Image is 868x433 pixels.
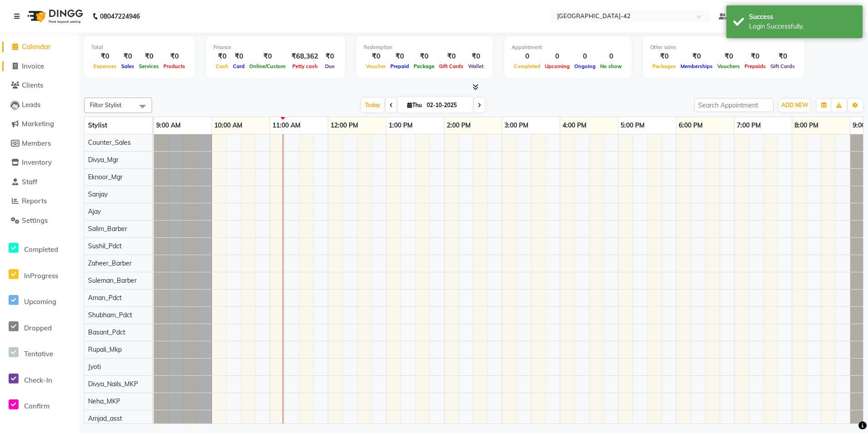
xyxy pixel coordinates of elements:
div: ₹0 [388,51,411,62]
div: 0 [572,51,598,62]
div: Other sales [650,44,797,51]
input: 2025-10-02 [424,98,469,112]
div: 0 [542,51,572,62]
span: No show [598,63,624,69]
span: Members [22,139,51,148]
div: ₹0 [678,51,715,62]
a: Members [2,138,77,149]
span: Salim_Barber [88,225,127,233]
span: Check-In [24,376,52,384]
div: ₹0 [742,51,768,62]
a: 7:00 PM [735,119,763,132]
span: Upcoming [24,297,56,306]
span: Upcoming [542,63,572,69]
span: Due [323,63,337,69]
a: Reports [2,196,77,207]
span: Neha_MKP [88,397,120,405]
a: 6:00 PM [676,119,705,132]
span: Services [137,63,161,69]
span: Memberships [678,63,715,69]
div: ₹0 [322,51,338,62]
span: Completed [512,63,542,69]
a: Leads [2,100,77,110]
span: Divya_Mgr [88,156,118,164]
span: Ongoing [572,63,598,69]
span: Filter Stylist [90,101,122,108]
a: 8:00 PM [792,119,821,132]
span: Jyoti [88,363,101,371]
a: 4:00 PM [560,119,589,132]
span: Reports [22,197,47,205]
div: ₹0 [768,51,797,62]
a: 5:00 PM [618,119,647,132]
span: Thu [405,102,424,108]
span: Rupali_Mkp [88,345,122,354]
span: Completed [24,245,58,254]
span: Leads [22,100,40,109]
span: Counter_Sales [88,138,131,147]
span: Prepaid [388,63,411,69]
span: Today [361,98,384,112]
a: 10:00 AM [212,119,245,132]
div: ₹68,362 [288,51,322,62]
span: InProgress [24,271,58,280]
span: Prepaids [742,63,768,69]
span: Marketing [22,119,54,128]
div: ₹0 [466,51,486,62]
div: ₹0 [137,51,161,62]
a: 1:00 PM [386,119,415,132]
span: Wallet [466,63,486,69]
span: Invoice [22,62,44,70]
span: Sanjay [88,190,108,198]
span: Settings [22,216,48,225]
span: Suleman_Barber [88,276,137,285]
span: Sushil_Pdct [88,242,122,250]
div: Login Successfully. [749,22,856,31]
span: Gift Cards [437,63,466,69]
span: Petty cash [290,63,320,69]
div: ₹0 [364,51,388,62]
span: Aman_Pdct [88,294,122,302]
img: logo [23,4,85,29]
a: 3:00 PM [502,119,531,132]
span: Staff [22,177,37,186]
div: ₹0 [213,51,231,62]
span: Basant_Pdct [88,328,125,336]
div: ₹0 [247,51,288,62]
a: 9:00 AM [154,119,183,132]
div: Finance [213,44,338,51]
div: ₹0 [411,51,437,62]
a: 12:00 PM [328,119,360,132]
div: Total [91,44,187,51]
div: ₹0 [715,51,742,62]
button: ADD NEW [779,99,810,112]
span: Tentative [24,349,53,358]
span: Vouchers [715,63,742,69]
span: Online/Custom [247,63,288,69]
span: Package [411,63,437,69]
span: Expenses [91,63,119,69]
span: Dropped [24,324,52,332]
span: Confirm [24,402,49,410]
span: Voucher [364,63,388,69]
span: Divya_Nails_MKP [88,380,138,388]
div: Success [749,12,856,22]
span: Gift Cards [768,63,797,69]
span: Packages [650,63,678,69]
input: Search Appointment [694,98,774,112]
div: ₹0 [161,51,187,62]
div: Redemption [364,44,486,51]
div: 0 [598,51,624,62]
a: Clients [2,80,77,91]
span: ADD NEW [781,102,808,108]
span: Card [231,63,247,69]
span: Sales [119,63,137,69]
b: 08047224946 [100,4,140,29]
a: Staff [2,177,77,187]
a: Inventory [2,157,77,168]
div: ₹0 [119,51,137,62]
div: ₹0 [650,51,678,62]
a: Settings [2,216,77,226]
span: Cash [213,63,231,69]
a: Calendar [2,42,77,52]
